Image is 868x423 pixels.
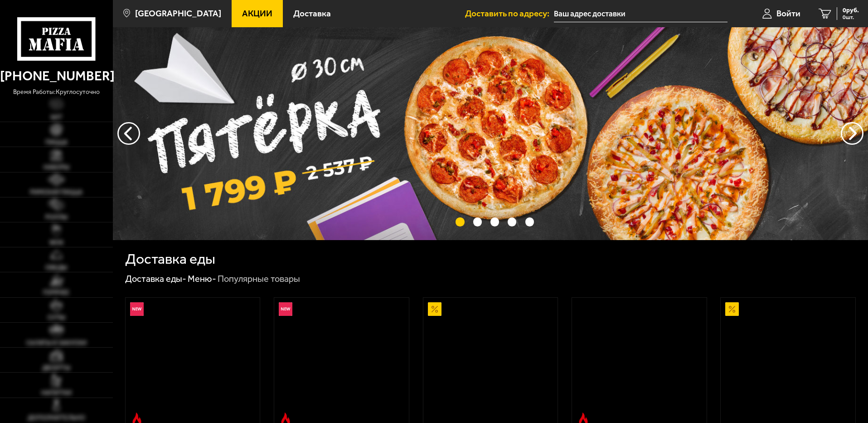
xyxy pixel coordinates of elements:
img: Акционный [428,302,441,316]
span: WOK [49,240,63,246]
span: Наборы [44,164,69,171]
span: Обеды [45,265,67,271]
img: Акционный [725,302,739,316]
button: точки переключения [473,217,482,226]
span: Войти [776,9,800,18]
span: 0 шт. [843,15,859,20]
span: Доставка [293,9,331,18]
span: Роллы [45,214,68,221]
button: точки переключения [508,217,516,226]
span: Салаты и закуски [26,340,87,346]
img: Новинка [130,302,144,316]
img: Новинка [279,302,292,316]
a: Меню- [188,273,216,284]
span: 0 руб. [843,7,859,14]
span: Дополнительно [28,415,85,421]
h1: Доставка еды [125,252,215,266]
span: Доставить по адресу: [465,9,554,18]
span: Супы [48,315,65,321]
input: Ваш адрес доставки [554,5,727,22]
button: следующий [117,122,140,145]
span: Акции [242,9,272,18]
div: Популярные товары [218,273,300,285]
span: [GEOGRAPHIC_DATA] [135,9,221,18]
button: точки переключения [456,217,464,226]
span: Десерты [42,365,70,371]
span: Пицца [45,139,68,146]
span: Римская пицца [30,189,82,196]
button: предыдущий [841,122,863,145]
span: Горячее [43,290,69,296]
span: Напитки [41,390,72,396]
a: Доставка еды- [125,273,186,284]
button: точки переключения [490,217,499,226]
button: точки переключения [525,217,534,226]
span: Хит [50,114,63,121]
